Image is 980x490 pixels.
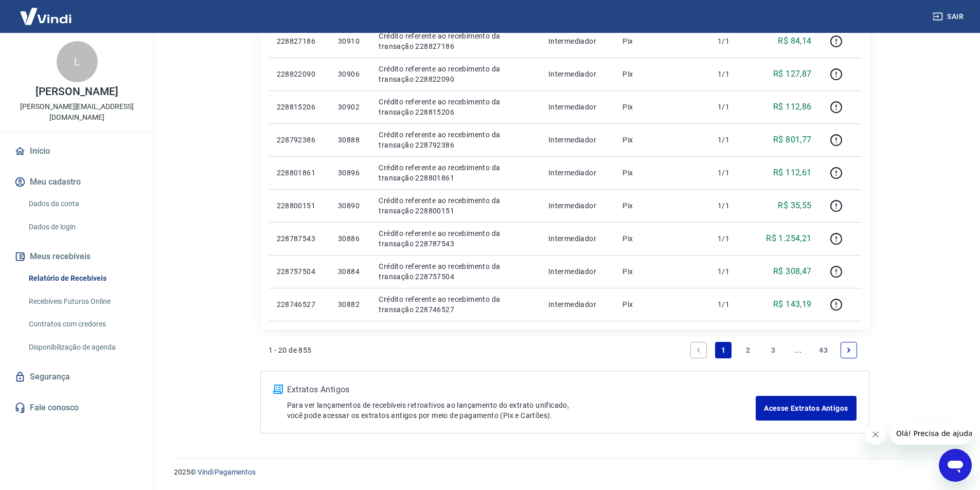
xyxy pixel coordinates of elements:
[548,299,606,310] p: Intermediador
[718,135,748,145] p: 1/1
[379,162,531,183] p: Crédito referente ao recebimento da transação 228801861
[12,1,79,32] img: Vindi
[766,232,811,245] p: R$ 1.254,21
[338,135,362,145] p: 30888
[25,314,141,335] a: Contratos com credores
[57,41,98,82] div: L
[686,338,861,362] ul: Pagination
[12,140,141,162] a: Início
[8,101,146,123] p: [PERSON_NAME][EMAIL_ADDRESS][DOMAIN_NAME]
[718,102,748,112] p: 1/1
[548,266,606,277] p: Intermediador
[12,396,141,419] a: Fale conosco
[622,36,701,46] p: Pix
[338,168,362,178] p: 30896
[25,193,141,214] a: Dados da conta
[548,201,606,211] p: Intermediador
[890,422,972,445] iframe: Mensagem da empresa
[778,35,811,47] p: R$ 84,14
[277,102,322,112] p: 228815206
[548,135,606,145] p: Intermediador
[718,266,748,277] p: 1/1
[287,384,756,396] p: Extratos Antigos
[622,266,701,277] p: Pix
[277,69,322,79] p: 228822090
[338,69,362,79] p: 30906
[841,342,857,358] a: Next page
[338,299,362,310] p: 30882
[548,36,606,46] p: Intermediador
[12,171,141,193] button: Meu cadastro
[273,385,283,394] img: ícone
[622,135,701,145] p: Pix
[269,345,312,355] p: 1 - 20 de 855
[765,342,781,358] a: Page 3
[718,201,748,211] p: 1/1
[338,201,362,211] p: 30890
[12,245,141,268] button: Meus recebíveis
[379,294,531,315] p: Crédito referente ao recebimento da transação 228746527
[773,265,812,278] p: R$ 308,47
[690,342,707,358] a: Previous page
[622,69,701,79] p: Pix
[548,168,606,178] p: Intermediador
[718,299,748,310] p: 1/1
[379,130,531,150] p: Crédito referente ao recebimento da transação 228792386
[6,7,86,15] span: Olá! Precisa de ajuda?
[715,342,732,358] a: Page 1 is your current page
[277,266,322,277] p: 228757504
[277,233,322,244] p: 228787543
[718,168,748,178] p: 1/1
[379,97,531,117] p: Crédito referente ao recebimento da transação 228815206
[622,168,701,178] p: Pix
[25,268,141,289] a: Relatório de Recebíveis
[338,233,362,244] p: 30886
[338,266,362,277] p: 30884
[379,31,531,51] p: Crédito referente ao recebimento da transação 228827186
[865,424,886,445] iframe: Fechar mensagem
[277,299,322,310] p: 228746527
[198,468,256,476] a: Vindi Pagamentos
[548,233,606,244] p: Intermediador
[277,168,322,178] p: 228801861
[718,36,748,46] p: 1/1
[548,102,606,112] p: Intermediador
[740,342,757,358] a: Page 2
[622,299,701,310] p: Pix
[622,233,701,244] p: Pix
[622,102,701,112] p: Pix
[773,134,812,146] p: R$ 801,77
[939,449,972,482] iframe: Botão para abrir a janela de mensagens
[773,298,812,311] p: R$ 143,19
[548,69,606,79] p: Intermediador
[174,467,955,478] p: 2025 ©
[773,167,812,179] p: R$ 112,61
[718,233,748,244] p: 1/1
[12,366,141,388] a: Segurança
[379,228,531,249] p: Crédito referente ao recebimento da transação 228787543
[379,261,531,282] p: Crédito referente ao recebimento da transação 228757504
[790,342,807,358] a: Jump forward
[773,101,812,113] p: R$ 112,86
[25,216,141,238] a: Dados de login
[379,195,531,216] p: Crédito referente ao recebimento da transação 228800151
[25,291,141,312] a: Recebíveis Futuros Online
[277,201,322,211] p: 228800151
[622,201,701,211] p: Pix
[778,199,811,212] p: R$ 35,55
[25,337,141,358] a: Disponibilização de agenda
[931,7,968,26] button: Sair
[756,396,856,421] a: Acesse Extratos Antigos
[379,64,531,84] p: Crédito referente ao recebimento da transação 228822090
[815,342,832,358] a: Page 43
[277,36,322,46] p: 228827186
[35,86,118,97] p: [PERSON_NAME]
[287,400,756,421] p: Para ver lançamentos de recebíveis retroativos ao lançamento do extrato unificado, você pode aces...
[277,135,322,145] p: 228792386
[338,102,362,112] p: 30902
[338,36,362,46] p: 30910
[718,69,748,79] p: 1/1
[773,68,812,80] p: R$ 127,87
